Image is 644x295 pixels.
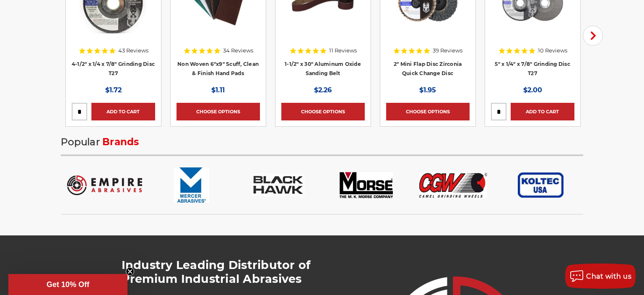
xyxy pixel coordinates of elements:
a: Choose Options [281,103,365,120]
a: 4-1/2" x 1/4 x 7/8" Grinding Disc T27 [72,61,155,77]
img: Empire Abrasives [67,175,142,195]
a: 2" Mini Flap Disc Zirconia Quick Change Disc [394,61,462,77]
img: CGW [419,173,487,198]
span: $1.95 [419,86,436,94]
a: Add to Cart [91,103,155,120]
span: 34 Reviews [223,48,253,53]
span: $1.11 [211,86,225,94]
div: Get 10% OffClose teaser [8,274,127,295]
a: 5" x 1/4" x 7/8" Grinding Disc T27 [495,61,570,77]
button: Chat with us [565,264,636,289]
span: 10 Reviews [538,48,567,53]
a: Choose Options [177,103,260,120]
a: Non Woven 6"x9" Scuff, Clean & Finish Hand Pads [177,61,259,77]
button: Close teaser [126,267,134,276]
a: Add to Cart [511,103,574,120]
img: Black Hawk [252,174,306,196]
h2: Industry Leading Distributor of Premium Industrial Abrasives [122,258,318,286]
span: Chat with us [586,272,631,280]
button: Next [583,26,603,46]
span: 11 Reviews [329,48,357,53]
span: 39 Reviews [433,48,462,53]
span: $2.00 [523,86,542,94]
span: Get 10% Off [47,280,89,289]
img: M.K. Morse [340,172,393,198]
span: $1.72 [105,86,122,94]
a: 1-1/2" x 30" Aluminum Oxide Sanding Belt [285,61,361,77]
a: Choose Options [386,103,470,120]
span: Brands [102,136,139,148]
span: $2.26 [314,86,332,94]
span: Popular [61,136,100,148]
span: 43 Reviews [118,48,148,53]
img: Koltec USA [518,172,563,198]
img: Mercer [174,167,209,203]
